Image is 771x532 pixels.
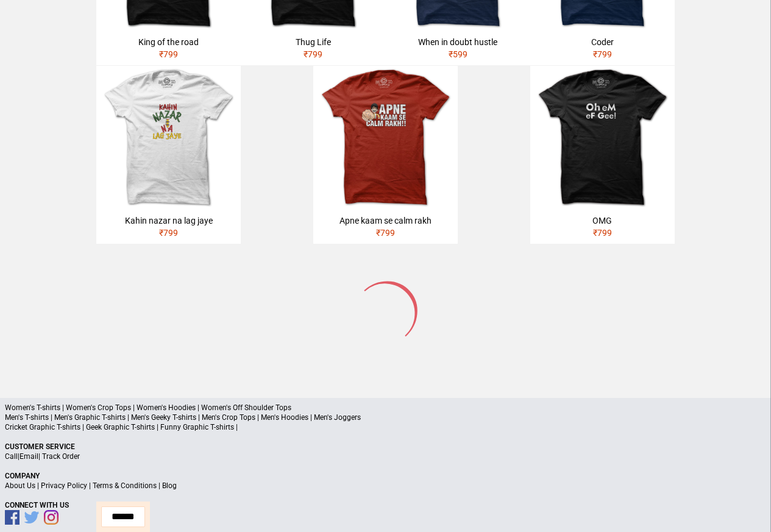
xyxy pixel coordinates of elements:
[449,49,467,59] span: ₹ 599
[5,413,766,422] p: Men's T-shirts | Men's Graphic T-shirts | Men's Geeky T-shirts | Men's Crop Tops | Men's Hoodies ...
[162,481,177,490] a: Blog
[5,481,766,491] p: | | |
[5,471,766,481] p: Company
[530,66,675,244] a: OMG₹799
[96,66,241,210] img: kahin-nazar-na-lag-jaye.jpg
[101,36,236,48] div: King of the road
[304,49,322,59] span: ₹ 799
[535,215,670,227] div: OMG
[96,66,241,244] a: Kahin nazar na lag jaye₹799
[5,481,35,490] a: About Us
[391,36,525,48] div: When in doubt hustle
[593,49,612,59] span: ₹ 799
[93,481,157,490] a: Terms & Conditions
[5,452,766,461] p: | |
[593,228,612,238] span: ₹ 799
[535,36,670,48] div: Coder
[5,500,766,510] p: Connect With Us
[376,228,395,238] span: ₹ 799
[313,66,458,244] a: Apne kaam se calm rakh₹799
[5,403,766,413] p: Women's T-shirts | Women's Crop Tops | Women's Hoodies | Women's Off Shoulder Tops
[246,36,380,48] div: Thug Life
[5,452,18,461] a: Call
[313,66,458,210] img: APNE-KAAM-SE-CALM.jpg
[530,66,675,210] img: omg.jpg
[318,215,453,227] div: Apne kaam se calm rakh
[159,49,178,59] span: ₹ 799
[5,422,766,432] p: Cricket Graphic T-shirts | Geek Graphic T-shirts | Funny Graphic T-shirts |
[159,228,178,238] span: ₹ 799
[20,452,38,461] a: Email
[42,452,80,461] a: Track Order
[101,215,236,227] div: Kahin nazar na lag jaye
[5,442,766,452] p: Customer Service
[41,481,87,490] a: Privacy Policy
